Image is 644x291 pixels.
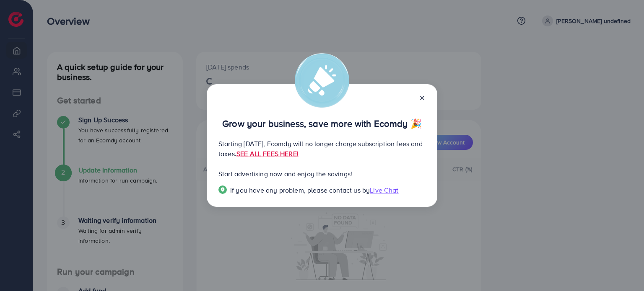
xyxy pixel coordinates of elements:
[370,185,398,195] span: Live Chat
[218,185,227,194] img: Popup guide
[218,169,426,179] p: Start advertising now and enjoy the savings!
[218,139,426,159] p: Starting [DATE], Ecomdy will no longer charge subscription fees and taxes.
[295,53,349,108] img: alert
[230,185,370,195] span: If you have any problem, please contact us by
[236,149,299,158] a: SEE ALL FEES HERE!
[218,118,426,129] p: Grow your business, save more with Ecomdy 🎉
